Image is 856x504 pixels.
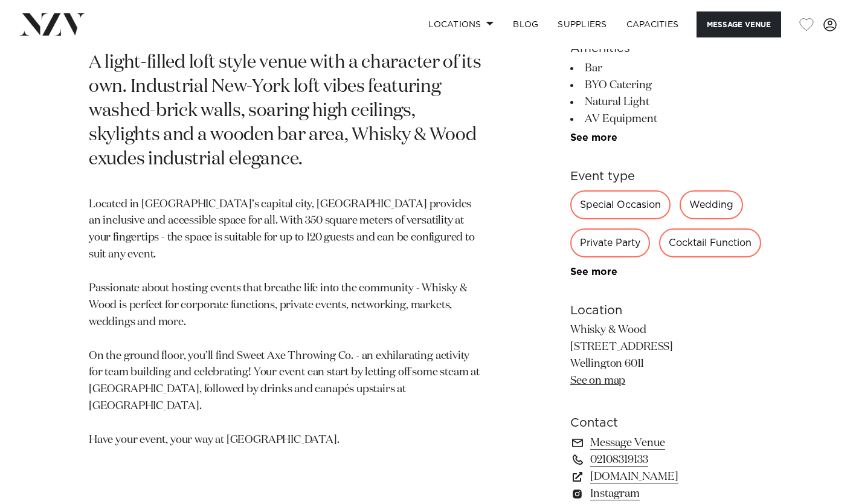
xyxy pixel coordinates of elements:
a: BLOG [503,11,548,37]
a: SUPPLIERS [548,11,616,37]
a: Locations [419,11,503,37]
p: Whisky & Wood [STREET_ADDRESS] Wellington 6011 [570,322,767,390]
li: BYO Catering [570,77,767,94]
h6: Location [570,302,767,320]
li: Bar [570,60,767,77]
h6: Contact [570,414,767,432]
a: Capacities [617,11,689,37]
div: Private Party [570,228,650,257]
a: Instagram [570,485,767,502]
h6: Event type [570,167,767,186]
img: nzv-logo.png [19,13,85,35]
li: Natural Light [570,94,767,111]
a: [DOMAIN_NAME] [570,468,767,485]
a: See on map [570,375,625,386]
li: AV Equipment [570,111,767,128]
div: Cocktail Function [659,228,761,257]
div: Special Occasion [570,190,671,219]
a: 02108319133 [570,451,767,468]
p: Located in [GEOGRAPHIC_DATA]’s capital city, [GEOGRAPHIC_DATA] provides an inclusive and accessib... [89,196,484,449]
a: Message Venue [570,435,767,451]
button: Message Venue [697,11,781,37]
p: A light-filled loft style venue with a character of its own. Industrial New-York loft vibes featu... [89,51,484,172]
div: Wedding [680,190,743,219]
